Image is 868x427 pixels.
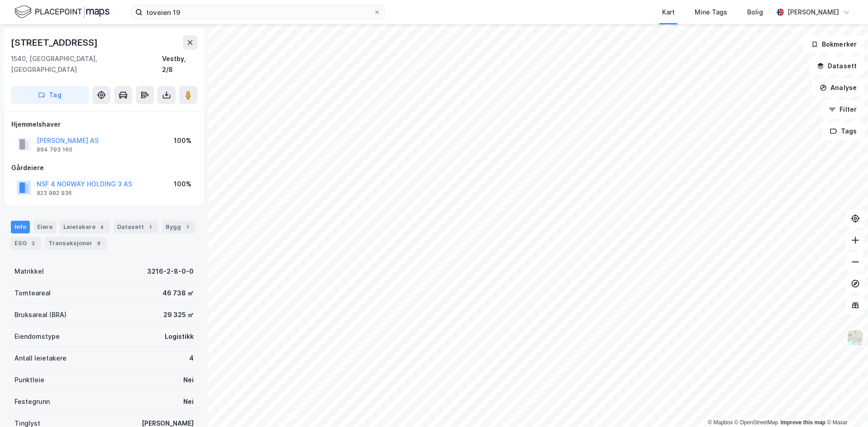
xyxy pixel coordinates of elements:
[11,119,197,130] div: Hjemmelshaver
[14,353,67,364] div: Antall leietakere
[11,35,100,50] div: [STREET_ADDRESS]
[14,266,44,277] div: Matrikkel
[708,419,733,426] a: Mapbox
[734,419,778,426] a: OpenStreetMap
[94,239,103,248] div: 8
[174,179,191,190] div: 100%
[787,7,839,18] div: [PERSON_NAME]
[14,396,50,407] div: Festegrunn
[14,4,110,20] img: logo.f888ab2527a4732fd821a326f86c7f29.svg
[781,419,825,426] a: Improve this map
[14,288,51,299] div: Tomteareal
[183,223,192,232] div: 1
[147,266,194,277] div: 3216-2-8-0-0
[823,384,868,427] iframe: Chat Widget
[143,5,373,19] input: Søk på adresse, matrikkel, gårdeiere, leietakere eller personer
[162,53,197,75] div: Vestby, 2/8
[29,239,38,248] div: 3
[747,7,763,18] div: Bolig
[662,7,675,18] div: Kart
[174,135,191,146] div: 100%
[114,221,158,233] div: Datasett
[14,309,67,320] div: Bruksareal (BRA)
[37,146,72,153] div: 994 793 160
[97,223,106,232] div: 4
[37,190,72,197] div: 923 992 936
[183,396,194,407] div: Nei
[14,375,44,385] div: Punktleie
[183,375,194,385] div: Nei
[11,221,30,233] div: Info
[162,221,196,233] div: Bygg
[11,162,197,173] div: Gårdeiere
[803,35,864,53] button: Bokmerker
[162,288,194,299] div: 46 738 ㎡
[165,331,194,342] div: Logistikk
[821,100,864,119] button: Filter
[60,221,110,233] div: Leietakere
[146,223,155,232] div: 1
[163,309,194,320] div: 29 325 ㎡
[11,237,41,250] div: ESG
[45,237,107,250] div: Transaksjoner
[14,331,60,342] div: Eiendomstype
[847,329,864,346] img: Z
[822,122,864,140] button: Tags
[11,86,89,104] button: Tag
[809,57,864,75] button: Datasett
[812,79,864,97] button: Analyse
[33,221,56,233] div: Eiere
[695,7,727,18] div: Mine Tags
[189,353,194,364] div: 4
[11,53,162,75] div: 1540, [GEOGRAPHIC_DATA], [GEOGRAPHIC_DATA]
